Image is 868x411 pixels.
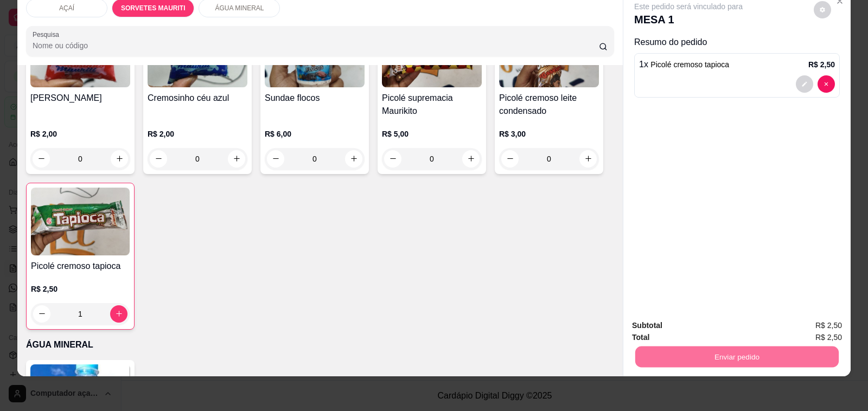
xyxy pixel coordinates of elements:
p: R$ 2,50 [31,284,130,294]
p: Resumo do pedido [634,36,840,49]
p: R$ 3,00 [499,129,599,139]
input: Pesquisa [33,40,599,51]
button: decrease-product-quantity [796,75,813,93]
p: R$ 2,00 [148,129,247,139]
button: decrease-product-quantity [33,305,50,323]
button: increase-product-quantity [579,150,597,168]
p: AÇAÍ [59,4,74,12]
p: R$ 6,00 [265,129,365,139]
button: Enviar pedido [635,346,839,368]
p: R$ 5,00 [382,129,482,139]
span: R$ 2,50 [815,331,842,343]
button: increase-product-quantity [228,150,245,168]
p: Este pedido será vinculado para [634,1,743,12]
button: decrease-product-quantity [384,150,401,168]
h4: Picolé supremacia Maurikito [382,92,482,118]
button: decrease-product-quantity [33,150,50,168]
p: 1 x [639,58,729,71]
p: ÁGUA MINERAL [26,338,614,351]
strong: Total [632,333,649,342]
p: MESA 1 [634,12,743,27]
p: R$ 2,00 [30,129,130,139]
button: increase-product-quantity [462,150,480,168]
h4: [PERSON_NAME] [30,92,130,105]
h4: Cremosinho céu azul [148,92,247,105]
button: decrease-product-quantity [150,150,167,168]
button: decrease-product-quantity [501,150,519,168]
button: decrease-product-quantity [267,150,284,168]
p: ÁGUA MINERAL [215,4,264,12]
button: increase-product-quantity [110,305,127,323]
label: Pesquisa [33,30,63,39]
p: SORVETES MAURITI [121,4,185,12]
h4: Sundae flocos [265,92,365,105]
span: Picolé cremoso tapioca [650,60,729,69]
h4: Picolé cremoso leite condensado [499,92,599,118]
p: R$ 2,50 [808,59,835,70]
button: decrease-product-quantity [818,75,835,93]
h4: Picolé cremoso tapioca [31,260,130,273]
button: increase-product-quantity [345,150,362,168]
button: decrease-product-quantity [814,1,831,18]
img: product-image [31,188,130,255]
button: increase-product-quantity [111,150,128,168]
